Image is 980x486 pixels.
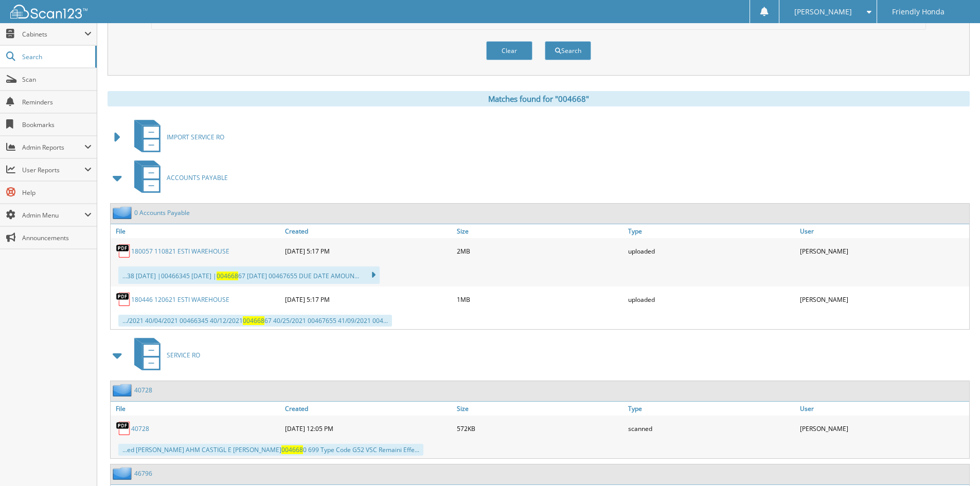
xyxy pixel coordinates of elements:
span: Friendly Honda [892,9,945,15]
div: [DATE] 5:17 PM [282,289,454,310]
button: Clear [486,41,532,60]
a: File [111,402,282,416]
div: 572KB [454,418,626,439]
a: Size [454,402,626,416]
div: ...ed [PERSON_NAME] AHM CASTIGL E [PERSON_NAME] 0 699 Type Code G52 VSC Remaini Effe... [118,444,423,456]
span: Help [22,188,92,197]
a: 46796 [134,469,152,478]
a: 40728 [134,386,152,394]
a: 180446 120621 ESTI WAREHOUSE [131,295,229,304]
div: 2MB [454,241,626,261]
a: File [111,224,282,238]
span: Scan [22,75,92,84]
img: folder2.png [113,467,134,480]
iframe: Chat Widget [929,437,980,486]
img: PDF.png [116,292,131,307]
span: Cabinets [22,30,84,39]
div: [PERSON_NAME] [797,418,969,439]
div: ...38 [DATE] |00466345 [DATE] | 67 [DATE] 00467655 DUE DATE AMOUN... [118,266,380,284]
a: User [797,224,969,238]
a: Type [626,402,797,416]
div: [DATE] 12:05 PM [282,418,454,439]
span: 004668 [281,445,303,454]
div: scanned [626,418,797,439]
div: [PERSON_NAME] [797,241,969,261]
span: Search [22,52,90,61]
a: Size [454,224,626,238]
a: 0 Accounts Payable [134,208,190,217]
a: Created [282,402,454,416]
div: [DATE] 5:17 PM [282,241,454,261]
div: uploaded [626,241,797,261]
img: scan123-logo-white.svg [10,5,87,19]
a: Type [626,224,797,238]
div: Matches found for "004668" [108,91,970,106]
div: [PERSON_NAME] [797,289,969,310]
a: 40728 [131,424,149,433]
a: ACCOUNTS PAYABLE [128,157,228,198]
span: ACCOUNTS PAYABLE [167,173,228,182]
div: 1MB [454,289,626,310]
span: Announcements [22,233,92,242]
span: Bookmarks [22,120,92,129]
a: User [797,402,969,416]
span: Admin Menu [22,211,84,220]
a: SERVICE RO [128,335,200,375]
span: User Reports [22,166,84,174]
img: PDF.png [116,421,131,436]
a: Created [282,224,454,238]
span: SERVICE RO [167,351,200,359]
img: folder2.png [113,206,134,219]
div: uploaded [626,289,797,310]
a: 180057 110821 ESTI WAREHOUSE [131,247,229,256]
span: IMPORT SERVICE RO [167,133,224,141]
button: Search [545,41,591,60]
img: folder2.png [113,384,134,397]
span: Admin Reports [22,143,84,152]
span: 004668 [243,316,264,325]
div: .../2021 40/04/2021 00466345 40/12/2021 67 40/25/2021 00467655 41/09/2021 004... [118,315,392,327]
img: PDF.png [116,243,131,259]
span: Reminders [22,98,92,106]
span: [PERSON_NAME] [794,9,852,15]
a: IMPORT SERVICE RO [128,117,224,157]
span: 004668 [217,272,238,280]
